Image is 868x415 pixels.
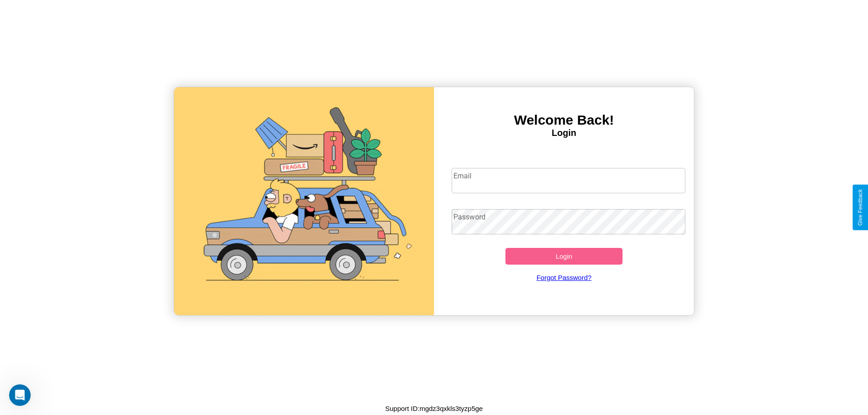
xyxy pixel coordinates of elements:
div: Give Feedback [857,189,863,226]
iframe: Intercom live chat [9,384,31,406]
a: Forgot Password? [447,265,681,290]
img: gif [174,87,434,315]
button: Login [505,248,623,265]
h4: Login [434,128,694,138]
h3: Welcome Back! [434,112,694,128]
p: Support ID: mgdz3qxkls3tyzp5ge [385,402,483,415]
